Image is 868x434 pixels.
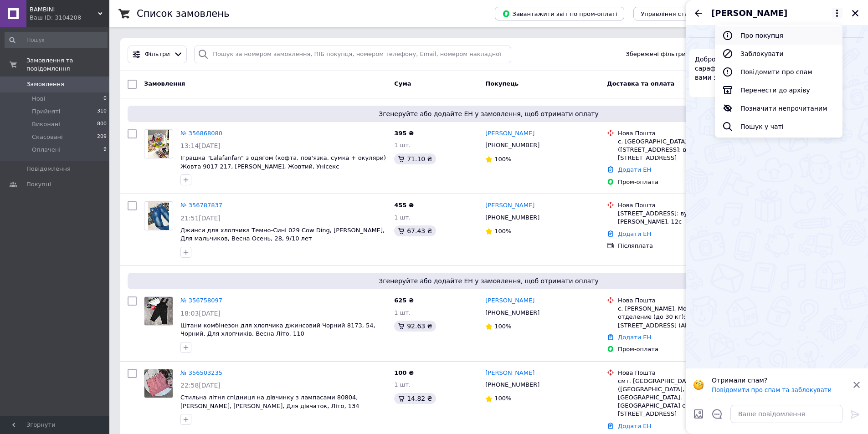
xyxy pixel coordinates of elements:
[180,297,222,304] a: № 356758097
[97,107,107,116] span: 310
[494,228,511,235] span: 100%
[32,120,60,128] span: Виконані
[144,80,185,87] span: Замовлення
[693,8,704,19] button: Назад
[607,80,674,87] span: Доставка та оплата
[394,369,414,376] span: 100 ₴
[711,7,787,19] span: [PERSON_NAME]
[144,129,173,158] a: Фото товару
[180,227,385,242] span: Джинси для хлопчика Темно-Сині 029 Cow Ding, [PERSON_NAME], Для мальчиков, Весна Осень, 28, 9/10 лет
[131,276,846,286] span: Згенеруйте або додайте ЕН у замовлення, щоб отримати оплату
[495,7,624,20] button: Завантажити звіт по пром-оплаті
[32,107,60,116] span: Прийняті
[618,129,745,138] div: Нова Пошта
[394,130,414,137] span: 395 ₴
[712,387,832,393] button: Повідомити про спам та заблокувати
[483,379,541,391] div: [PHONE_NUMBER]
[394,309,411,316] span: 1 шт.
[144,369,173,398] img: Фото товару
[618,334,651,341] a: Додати ЕН
[485,296,534,305] a: [PERSON_NAME]
[394,297,414,304] span: 625 ₴
[618,166,651,173] a: Додати ЕН
[137,8,229,19] h1: Список замовлень
[26,165,71,173] span: Повідомлення
[394,142,411,148] span: 1 шт.
[32,133,63,141] span: Скасовані
[502,10,617,18] span: Завантажити звіт по пром-оплаті
[194,46,511,63] input: Пошук за номером замовлення, ПІБ покупця, номером телефону, Email, номером накладної
[180,382,221,389] span: 22:58[DATE]
[32,95,45,103] span: Нові
[180,142,221,149] span: 13:14[DATE]
[180,322,375,337] a: Штани комбінезон для хлопчика джинсовий Чорний 8173, 54, Чорний, Для хлопчиків, Весна Літо, 110
[618,345,745,353] div: Пром-оплата
[618,369,745,377] div: Нова Пошта
[97,120,107,128] span: 800
[618,230,651,237] a: Додати ЕН
[715,45,842,63] button: Заблокувати
[618,201,745,209] div: Нова Пошта
[26,180,51,189] span: Покупці
[618,305,745,330] div: с. [PERSON_NAME], Мобильное отделение (до 30 кг): ул. [STREET_ADDRESS] (АЕ 7763 ОХ)
[715,81,842,99] button: Перенести до архіву
[5,32,108,48] input: Пошук
[30,5,98,14] span: BAMBINI
[689,33,864,42] div: 12.08.2025
[144,369,173,398] a: Фото товару
[26,80,64,88] span: Замовлення
[618,178,745,186] div: Пром-оплата
[641,10,710,17] span: Управління статусами
[618,138,745,163] div: с. [GEOGRAPHIC_DATA] ([STREET_ADDRESS]: вул. [STREET_ADDRESS]
[695,55,824,82] span: Доброго дня чи у вас можна заказати сарафан [PERSON_NAME] і чи можна з вами зв’язатися по телефону
[180,310,221,317] span: 18:03[DATE]
[715,117,842,136] button: Пошук у чаті
[131,109,846,118] span: Згенеруйте або додайте ЕН у замовлення, щоб отримати оплату
[693,379,704,390] img: :face_with_monocle:
[30,14,109,22] div: Ваш ID: 3104208
[394,393,436,404] div: 14.82 ₴
[394,225,436,236] div: 67.43 ₴
[618,296,745,305] div: Нова Пошта
[148,130,169,158] img: Фото товару
[180,369,222,376] a: № 356503235
[394,214,411,221] span: 1 шт.
[394,153,436,164] div: 71.10 ₴
[485,201,534,210] a: [PERSON_NAME]
[394,80,411,87] span: Cума
[850,8,861,19] button: Закрити
[626,50,688,59] span: Збережені фільтри:
[103,95,107,103] span: 0
[715,63,842,81] button: Повідомити про спам
[494,323,511,330] span: 100%
[633,7,718,20] button: Управління статусами
[180,202,222,209] a: № 356787837
[494,156,511,163] span: 100%
[711,7,842,19] button: [PERSON_NAME]
[394,321,436,332] div: 92.63 ₴
[483,307,541,319] div: [PHONE_NUMBER]
[103,146,107,154] span: 9
[180,394,359,409] a: Стильна літня спідниця на дівчинку з лампасами 80804, [PERSON_NAME], [PERSON_NAME], Для дівчаток,...
[180,214,221,222] span: 21:51[DATE]
[711,408,723,420] button: Відкрити шаблони відповідей
[618,209,745,226] div: [STREET_ADDRESS]: вул. [PERSON_NAME], 12є
[712,376,847,385] p: Отримали спам?
[485,369,534,378] a: [PERSON_NAME]
[144,201,173,230] a: Фото товару
[715,26,842,45] button: Про покупця
[180,154,386,170] a: Іграшка "Lalafanfan" з одягом (кофта, пов'язка, сумка + окуляри) Жовта 9017 217, [PERSON_NAME], Ж...
[715,99,842,117] button: Позначити непрочитаним
[26,56,109,73] span: Замовлення та повідомлення
[483,139,541,151] div: [PHONE_NUMBER]
[618,242,745,250] div: Післяплата
[97,133,107,141] span: 209
[483,212,541,224] div: [PHONE_NUMBER]
[485,129,534,138] a: [PERSON_NAME]
[618,423,651,429] a: Додати ЕН
[32,146,61,154] span: Оплачені
[148,202,169,230] img: Фото товару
